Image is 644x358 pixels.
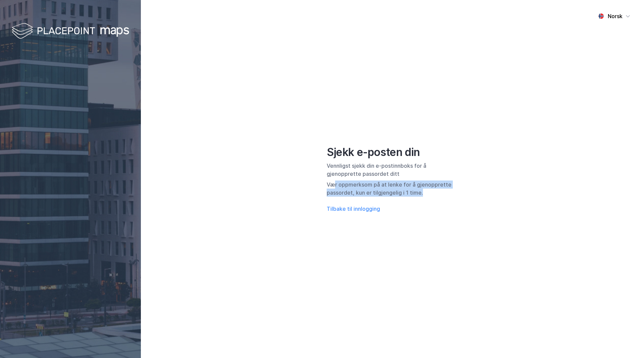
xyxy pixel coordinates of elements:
div: Vennligst sjekk din e-postinnboks for å gjenopprette passordet ditt [327,162,458,178]
div: Vær oppmerksom på at lenke for å gjenopprette passordet, kun er tilgjengelig i 1 time. [327,181,458,197]
div: Norsk [608,12,623,20]
iframe: Chat Widget [610,326,644,358]
img: logo-white.f07954bde2210d2a523dddb988cd2aa7.svg [12,22,129,41]
div: Sjekk e-posten din [327,146,458,159]
button: Tilbake til innlogging [327,205,380,213]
